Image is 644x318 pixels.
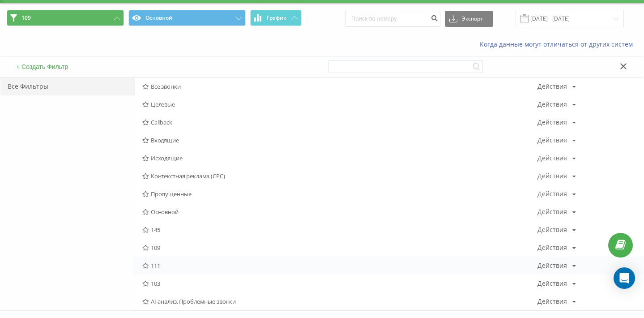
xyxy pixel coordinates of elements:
div: Действия [537,83,567,90]
div: Все Фильтры [0,77,135,95]
span: Целевые [142,101,537,107]
span: Пропущенные [142,191,537,197]
div: Действия [537,245,567,251]
span: 145 [142,227,537,233]
button: График [250,10,302,26]
div: Действия [537,280,567,287]
div: Действия [537,191,567,197]
div: Действия [537,101,567,107]
div: Действия [537,119,567,125]
button: Основной [128,10,246,26]
span: График [267,15,286,21]
span: Основной [142,209,537,215]
span: Исходящие [142,155,537,161]
a: Когда данные могут отличаться от других систем [480,40,637,48]
button: Закрыть [617,62,630,72]
input: Поиск по номеру [345,11,440,27]
div: Open Intercom Messenger [614,267,635,289]
div: Действия [537,137,567,143]
div: Действия [537,227,567,233]
span: AI-анализ. Проблемные звонки [142,298,537,305]
div: Действия [537,173,567,179]
span: 109 [142,245,537,251]
div: Действия [537,262,567,269]
span: 103 [142,280,537,287]
div: Действия [537,209,567,215]
span: 109 [21,14,31,21]
div: Действия [537,155,567,161]
span: 111 [142,262,537,269]
span: Все звонки [142,83,537,90]
button: Экспорт [445,11,493,27]
button: + Создать Фильтр [13,63,71,71]
span: Входящие [142,137,537,143]
button: 109 [7,10,124,26]
span: Контекстная реклама (CPC) [142,173,537,179]
div: Действия [537,298,567,305]
span: Callback [142,119,537,125]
